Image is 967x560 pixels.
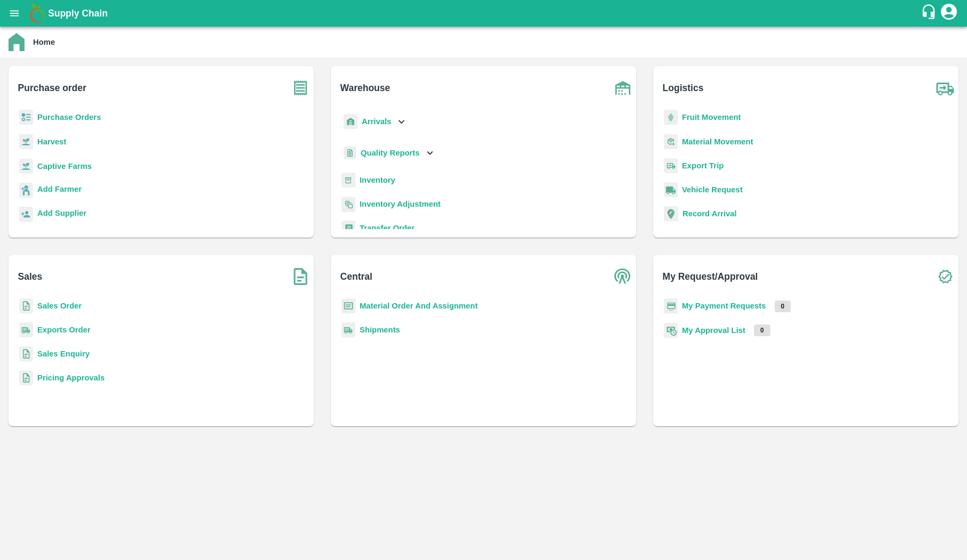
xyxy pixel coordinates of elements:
[37,302,82,310] a: Sales Order
[9,33,25,51] img: home
[37,185,82,193] b: Add Farmer
[19,158,33,174] img: harvest
[37,374,104,382] a: Pricing Approvals
[27,3,48,24] img: logo
[37,183,82,198] a: Add Farmer
[754,324,770,336] p: 0
[682,161,724,170] a: Export Trip
[340,269,372,284] b: Central
[19,134,33,150] img: harvest
[360,224,415,232] a: Transfer Order
[37,162,92,171] a: Captive Farms
[664,206,678,221] img: recordArrival
[342,110,408,134] div: Arrivals
[682,302,766,310] a: My Payment Requests
[37,113,101,121] a: Purchase Orders
[18,80,86,95] b: Purchase order
[342,197,355,212] img: inventory
[664,110,678,125] img: fruit
[37,350,90,358] a: Sales Enquiry
[939,2,958,25] div: account of current user
[287,263,314,290] img: soSales
[340,80,391,95] b: Warehouse
[19,370,33,386] img: sales
[663,80,704,95] b: Logistics
[682,137,753,146] a: Material Movement
[682,113,741,121] a: Fruit Movement
[360,302,478,310] a: Material Order And Assignment
[19,298,33,314] img: sales
[19,322,33,338] img: shipments
[610,75,636,101] img: warehouse
[342,173,355,188] img: whInventory
[664,134,678,150] img: material
[682,326,745,335] a: My Approval List
[287,75,314,101] img: purchase
[932,75,958,101] img: truck
[664,322,678,338] img: approval
[18,269,43,284] b: Sales
[19,183,33,198] img: farmer
[682,209,737,218] a: Record Arrival
[342,298,355,314] img: centralMaterial
[342,221,355,236] img: whTransfer
[360,326,400,334] a: Shipments
[342,322,355,338] img: shipments
[682,185,743,194] a: Vehicle Request
[37,207,86,222] a: Add Supplier
[664,298,678,314] img: payment
[664,158,678,174] img: delivery
[19,207,33,222] img: supplier
[775,301,791,312] p: 0
[342,142,436,164] div: Quality Reports
[37,326,91,334] a: Exports Order
[48,6,921,21] a: Supply Chain
[19,110,33,125] img: reciept
[33,38,55,46] b: Home
[362,117,391,126] b: Arrivals
[48,8,108,19] b: Supply Chain
[360,176,395,184] a: Inventory
[19,346,33,362] img: sales
[360,200,441,208] a: Inventory Adjustment
[2,1,27,26] button: open drawer
[37,137,66,146] a: Harvest
[344,114,357,129] img: whArrival
[344,147,356,160] img: qualityReport
[610,263,636,290] img: central
[921,4,939,23] div: customer-support
[37,209,86,217] b: Add Supplier
[664,182,678,198] img: vehicle
[663,269,758,284] b: My Request/Approval
[932,263,958,290] img: check
[361,149,420,157] b: Quality Reports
